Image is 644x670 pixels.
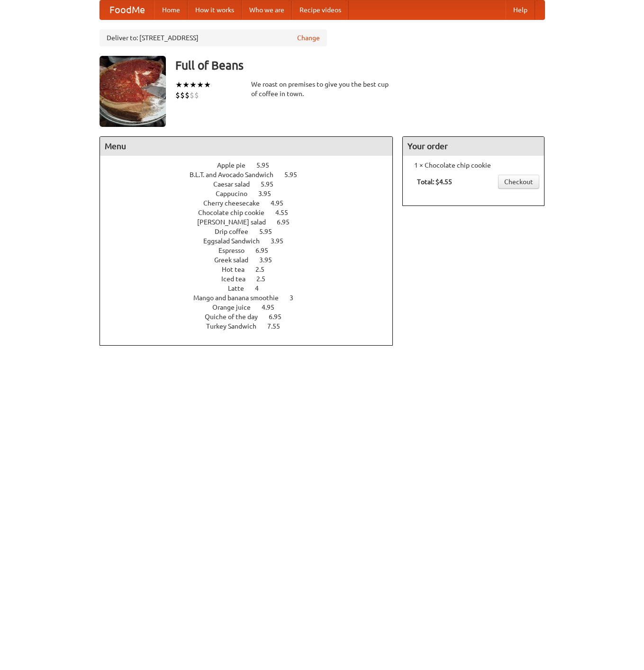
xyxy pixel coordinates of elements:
[198,209,274,216] span: Chocolate chip cookie
[408,161,539,170] li: 1 × Chocolate chip cookie
[203,237,269,245] span: Eggsalad Sandwich
[215,228,258,235] span: Drip coffee
[258,190,281,197] span: 3.95
[193,294,311,302] a: Mango and banana smoothie 3
[255,266,274,273] span: 2.5
[193,294,288,302] span: Mango and banana smoothie
[175,56,545,75] h3: Full of Beans
[214,256,258,264] span: Greek salad
[242,0,292,19] a: Who we are
[214,256,290,264] a: Greek salad 3.95
[228,285,276,292] a: Latte 4
[194,90,199,100] li: $
[198,209,306,216] a: Chocolate chip cookie 4.55
[255,285,268,292] span: 4
[251,80,393,98] div: We roast on premises to give you the best cup of coffee in town.
[215,228,290,235] a: Drip coffee 5.95
[277,218,299,226] span: 6.95
[261,180,283,188] span: 5.95
[206,322,298,330] a: Turkey Sandwich 7.55
[221,275,255,283] span: Iced tea
[271,199,293,207] span: 4.95
[222,266,254,273] span: Hot tea
[217,161,255,169] span: Apple pie
[213,180,291,188] a: Caesar salad 5.95
[175,90,180,100] li: $
[205,313,267,321] span: Quiche of the day
[180,90,185,100] li: $
[100,29,327,46] div: Deliver to: [STREET_ADDRESS]
[275,209,298,216] span: 4.55
[205,313,299,321] a: Quiche of the day 6.95
[206,322,266,330] span: Turkey Sandwich
[228,285,254,292] span: Latte
[218,247,286,254] a: Espresso 6.95
[255,247,278,254] span: 6.95
[154,0,188,19] a: Home
[188,0,242,19] a: How it works
[216,190,257,197] span: Cappucino
[204,80,211,90] li: ★
[403,137,544,156] h4: Your order
[197,218,275,226] span: [PERSON_NAME] salad
[271,237,293,245] span: 3.95
[221,275,283,283] a: Iced tea 2.5
[256,275,275,283] span: 2.5
[292,0,349,19] a: Recipe videos
[197,80,204,90] li: ★
[190,171,283,179] span: B.L.T. and Avocado Sandwich
[259,256,281,264] span: 3.95
[218,247,254,254] span: Espresso
[203,199,301,207] a: Cherry cheesecake 4.95
[185,90,190,100] li: $
[256,161,279,169] span: 5.95
[297,33,320,43] a: Change
[213,180,259,188] span: Caesar salad
[197,218,307,226] a: [PERSON_NAME] salad 6.95
[267,322,290,330] span: 7.55
[290,294,303,302] span: 3
[212,304,260,311] span: Orange juice
[100,56,166,127] img: angular.jpg
[417,178,452,186] b: Total: $4.55
[506,0,535,19] a: Help
[175,80,182,90] li: ★
[182,80,190,90] li: ★
[203,237,301,245] a: Eggsalad Sandwich 3.95
[498,175,539,189] a: Checkout
[190,171,315,179] a: B.L.T. and Avocado Sandwich 5.95
[216,190,289,197] a: Cappucino 3.95
[190,90,194,100] li: $
[212,304,292,311] a: Orange juice 4.95
[100,137,393,156] h4: Menu
[217,161,287,169] a: Apple pie 5.95
[284,171,307,179] span: 5.95
[259,228,281,235] span: 5.95
[269,313,291,321] span: 6.95
[262,304,284,311] span: 4.95
[222,266,282,273] a: Hot tea 2.5
[203,199,269,207] span: Cherry cheesecake
[190,80,197,90] li: ★
[100,0,154,19] a: FoodMe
